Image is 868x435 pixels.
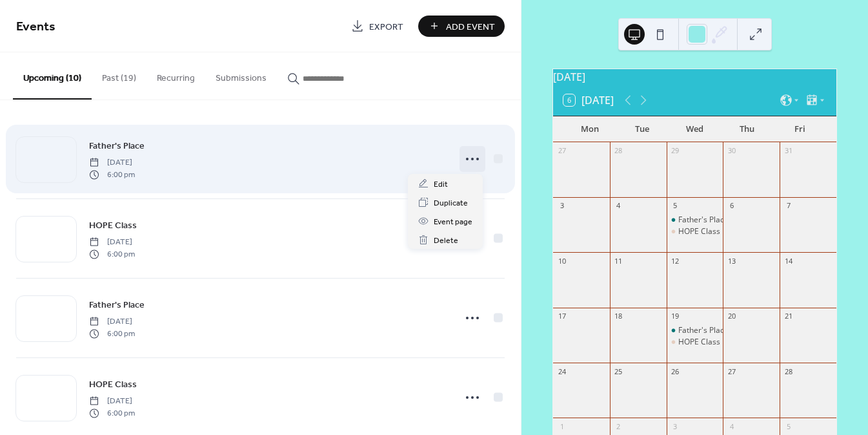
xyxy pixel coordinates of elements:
[667,215,723,226] div: Father's Place
[89,237,135,248] span: [DATE]
[89,157,135,169] span: [DATE]
[667,325,723,336] div: Father's Place
[146,52,205,98] button: Recurring
[557,421,567,431] div: 1
[553,69,836,85] div: [DATE]
[671,256,680,266] div: 12
[783,421,793,431] div: 5
[721,116,773,142] div: Thu
[341,16,413,37] a: Export
[774,116,826,142] div: Fri
[89,248,135,260] span: 6:00 pm
[89,297,145,312] a: Father's Place
[614,421,623,431] div: 2
[667,337,723,348] div: HOPE Class
[727,312,736,321] div: 20
[205,52,277,98] button: Submissions
[559,91,618,109] button: 6[DATE]
[89,328,135,339] span: 6:00 pm
[614,312,623,321] div: 18
[678,337,720,348] div: HOPE Class
[434,234,458,248] span: Delete
[89,138,145,153] a: Father's Place
[783,146,793,156] div: 31
[727,366,736,376] div: 27
[89,396,135,407] span: [DATE]
[446,20,495,34] span: Add Event
[434,178,448,191] span: Edit
[783,312,793,321] div: 21
[89,377,137,392] a: HOPE Class
[727,146,736,156] div: 30
[671,201,680,211] div: 5
[614,201,623,211] div: 4
[89,378,137,392] span: HOPE Class
[783,201,793,211] div: 7
[418,16,505,37] button: Add Event
[563,116,616,142] div: Mon
[557,366,567,376] div: 24
[557,201,567,211] div: 3
[727,421,736,431] div: 4
[16,14,56,39] span: Events
[369,20,403,34] span: Export
[614,256,623,266] div: 11
[13,52,92,100] button: Upcoming (10)
[727,201,736,211] div: 6
[678,215,729,226] div: Father's Place
[89,218,137,233] a: HOPE Class
[727,256,736,266] div: 13
[92,52,146,98] button: Past (19)
[667,226,723,237] div: HOPE Class
[557,146,567,156] div: 27
[89,316,135,328] span: [DATE]
[614,366,623,376] div: 25
[557,312,567,321] div: 17
[671,366,680,376] div: 26
[434,196,468,210] span: Duplicate
[783,256,793,266] div: 14
[89,299,145,312] span: Father's Place
[678,226,720,237] div: HOPE Class
[89,140,145,153] span: Father's Place
[89,219,137,233] span: HOPE Class
[616,116,668,142] div: Tue
[669,116,721,142] div: Wed
[783,366,793,376] div: 28
[671,312,680,321] div: 19
[614,146,623,156] div: 28
[89,407,135,419] span: 6:00 pm
[671,146,680,156] div: 29
[434,215,472,229] span: Event page
[678,325,729,336] div: Father's Place
[557,256,567,266] div: 10
[671,421,680,431] div: 3
[89,169,135,180] span: 6:00 pm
